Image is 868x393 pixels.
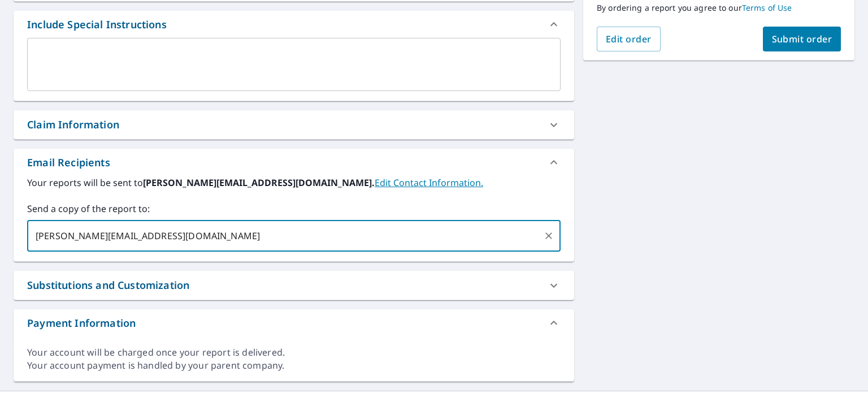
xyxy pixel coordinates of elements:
div: Your account will be charged once your report is delivered. [27,346,561,359]
div: Payment Information [27,316,136,331]
button: Submit order [763,27,841,51]
b: [PERSON_NAME][EMAIL_ADDRESS][DOMAIN_NAME]. [143,176,375,189]
p: By ordering a report you agree to our [597,3,841,13]
div: Include Special Instructions [14,11,574,38]
div: Include Special Instructions [27,17,167,32]
div: Your account payment is handled by your parent company. [27,359,561,372]
label: Your reports will be sent to [27,176,561,189]
div: Email Recipients [14,149,574,176]
span: Edit order [606,33,652,45]
div: Email Recipients [27,155,110,170]
label: Send a copy of the report to: [27,202,561,215]
div: Claim Information [27,117,119,132]
a: EditContactInfo [375,176,483,189]
div: Substitutions and Customization [14,271,574,300]
button: Edit order [597,27,661,51]
div: Payment Information [14,309,574,336]
a: Terms of Use [742,2,792,13]
span: Submit order [772,33,832,45]
button: Clear [541,228,557,244]
div: Claim Information [14,110,574,139]
div: Substitutions and Customization [27,278,189,293]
